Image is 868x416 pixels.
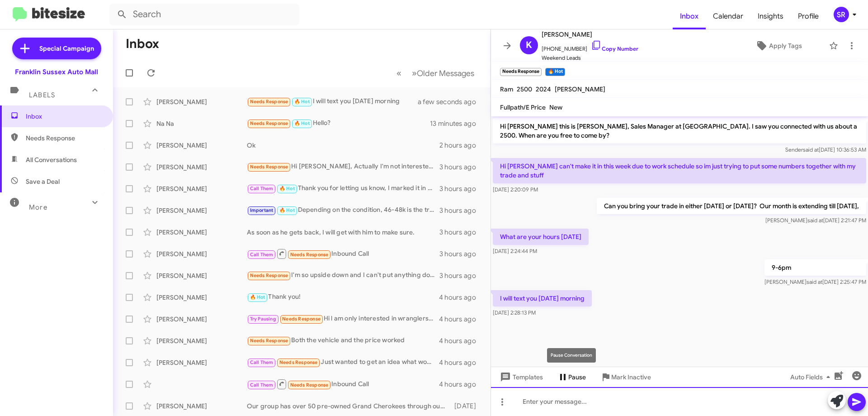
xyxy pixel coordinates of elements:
div: 3 hours ago [439,271,483,280]
div: [PERSON_NAME] [156,358,247,367]
div: Both the vehicle and the price worked [247,335,439,346]
span: Sender [DATE] 10:36:53 AM [785,146,866,153]
div: 4 hours ago [439,380,483,389]
span: Needs Response [250,120,288,126]
span: [PERSON_NAME] [542,29,638,40]
span: Needs Response [282,316,321,322]
button: SR [826,7,858,22]
div: I'm so upside down and I can't put anything down plus I can't go over 650 a month [247,270,439,281]
button: Pause [550,369,593,385]
nav: Page navigation example [392,64,480,82]
button: Previous [391,64,407,82]
div: [PERSON_NAME] [156,402,247,411]
div: Hi l am only interested in wranglers . I will check out what you have on line before I come in . ... [247,314,439,324]
span: Call Them [250,359,274,365]
p: 9-6pm [764,259,866,276]
span: » [412,67,417,79]
span: All Conversations [26,155,77,164]
div: Inbound Call [247,378,439,390]
div: [PERSON_NAME] [156,249,247,258]
span: Needs Response [279,359,318,365]
p: Hi [PERSON_NAME] can't make it in this week due to work schedule so im just trying to put some nu... [493,158,866,183]
div: [PERSON_NAME] [156,315,247,324]
p: Hi [PERSON_NAME] this is [PERSON_NAME], Sales Manager at [GEOGRAPHIC_DATA]. I saw you connected w... [493,118,866,143]
span: 🔥 Hot [250,294,265,300]
span: Try Pausing [250,316,276,322]
span: [PERSON_NAME] [DATE] 2:21:47 PM [765,217,866,224]
span: Older Messages [417,68,474,78]
span: Call Them [250,252,274,258]
div: 4 hours ago [439,315,483,324]
div: Our group has over 50 pre-owned Grand Cherokees through out our company. [247,402,450,411]
button: Apply Tags [732,38,825,54]
span: Profile [791,3,826,29]
span: « [396,67,401,79]
input: Search [109,4,299,25]
span: said at [807,278,822,285]
div: 4 hours ago [439,293,483,302]
a: Calendar [706,3,750,29]
span: Fullpath/E Price [500,103,546,111]
span: 🔥 Hot [279,207,295,213]
div: Na Na [156,119,247,128]
div: Depending on the condition, 46-48k is the trade value of your 2500. [247,205,439,215]
span: Needs Response [250,99,288,105]
div: Pause Conversation [547,348,596,363]
div: 2 hours ago [439,141,483,150]
div: Just wanted to get an idea what would be the right direction to go in [247,357,439,368]
div: Ok [247,141,439,150]
button: Auto Fields [783,369,841,385]
span: [PERSON_NAME] [555,85,605,93]
div: Hello? [247,118,430,129]
div: [PERSON_NAME] [156,293,247,302]
span: Labels [29,91,55,99]
span: New [549,103,562,111]
span: Needs Response [290,252,329,258]
span: K [526,38,532,53]
span: Needs Response [250,273,288,278]
a: Special Campaign [12,38,101,59]
span: Needs Response [290,382,329,388]
button: Templates [491,369,550,385]
span: Save a Deal [26,177,60,186]
span: Important [250,207,274,213]
div: SR [834,7,849,22]
p: I will text you [DATE] morning [493,290,592,306]
div: Inbound Call [247,248,439,259]
span: Needs Response [250,338,288,344]
div: Hi [PERSON_NAME], Actually I'm not interested in a vehicle I had a question about the job opening... [247,162,439,172]
div: 3 hours ago [439,163,483,172]
div: [PERSON_NAME] [156,206,247,215]
div: a few seconds ago [429,97,483,106]
div: [PERSON_NAME] [156,97,247,106]
span: [DATE] 2:28:13 PM [493,309,536,316]
div: Franklin Sussex Auto Mall [15,67,98,77]
span: Call Them [250,382,274,388]
div: 4 hours ago [439,336,483,345]
button: Next [406,64,480,82]
div: [PERSON_NAME] [156,163,247,172]
span: Apply Tags [769,38,802,54]
span: Special Campaign [39,44,94,53]
a: Inbox [673,3,706,29]
div: [PERSON_NAME] [156,228,247,237]
a: Insights [750,3,791,29]
small: 🔥 Hot [545,68,565,76]
div: 4 hours ago [439,358,483,367]
div: 3 hours ago [439,249,483,258]
small: Needs Response [500,68,542,76]
span: Needs Response [26,134,103,143]
p: What are your hours [DATE] [493,229,589,245]
h1: Inbox [126,37,159,51]
span: [DATE] 2:24:44 PM [493,248,537,254]
span: 🔥 Hot [279,186,295,191]
span: Auto Fields [790,369,834,385]
span: Ram [500,85,513,93]
span: said at [807,217,823,224]
a: Copy Number [591,45,638,52]
span: 2024 [536,85,551,93]
div: Thank you for letting us know, I marked it in our system. [247,183,439,194]
span: 🔥 Hot [294,99,310,105]
span: [DATE] 2:20:09 PM [493,186,538,193]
